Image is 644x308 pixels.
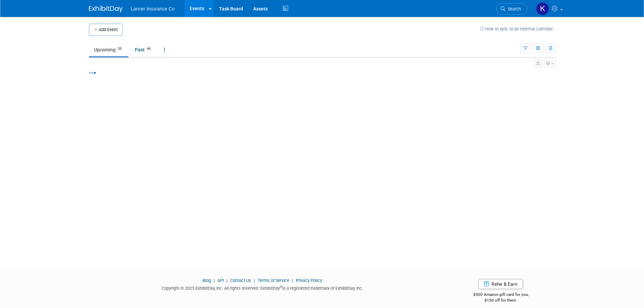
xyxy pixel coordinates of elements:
[131,6,175,11] span: Lancer Insurance Co
[89,6,123,13] img: ExhibitDay
[89,24,123,36] button: Add Event
[202,278,211,283] a: Blog
[258,278,289,283] a: Terms of Service
[212,278,216,283] span: |
[89,72,96,74] img: loading...
[225,278,229,283] span: |
[230,278,251,283] a: Contact Us
[496,3,527,15] a: Search
[446,298,555,303] div: $150 off for them.
[130,43,158,56] a: Past66
[446,287,555,303] div: $500 Amazon gift card for you,
[116,46,123,51] span: 35
[145,46,152,51] span: 66
[296,278,322,283] a: Privacy Policy
[252,278,257,283] span: |
[505,6,521,11] span: Search
[536,2,549,15] img: Kimberlee Bissegger
[280,285,282,289] sup: ®
[217,278,224,283] a: API
[89,43,128,56] a: Upcoming35
[290,278,295,283] span: |
[480,26,555,31] a: How to sync to an external calendar...
[89,284,436,291] div: Copyright © 2025 ExhibitDay, Inc. All rights reserved. ExhibitDay is a registered trademark of Ex...
[478,279,523,289] a: Refer & Earn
